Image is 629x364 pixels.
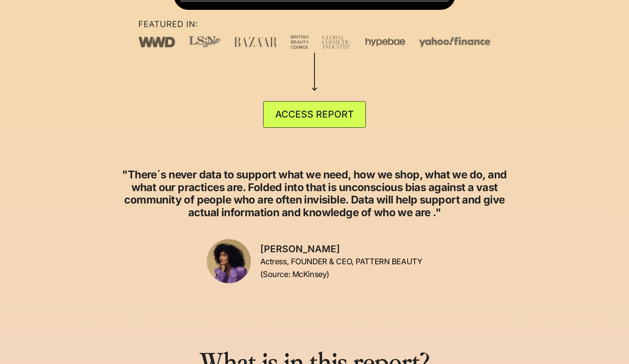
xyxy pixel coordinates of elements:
p: (Source: McKinsey) [260,270,423,279]
h4: [PERSON_NAME] [260,244,423,254]
img: press logos [138,16,491,49]
a: ACCESS REPORT [263,101,366,128]
p: "There´s never data to support what we need, how we shop, what we do, and what our practices are.... [110,169,519,219]
p: Actress, FOUNDER & CEO, PATTERN BEAUTY [260,257,423,266]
